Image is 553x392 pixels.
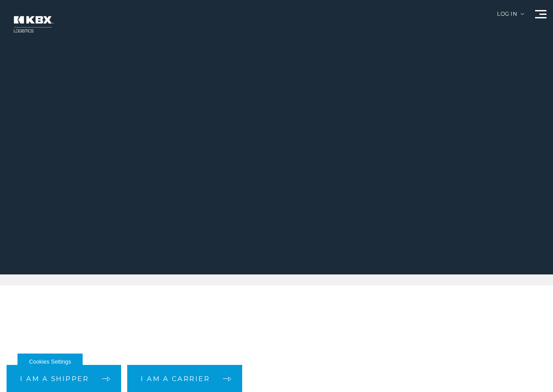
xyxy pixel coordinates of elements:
[509,350,553,392] iframe: Chat Widget
[17,354,83,370] button: Cookies Settings
[20,375,89,382] span: I am a shipper
[141,375,210,382] span: I am a carrier
[521,13,524,15] img: arrow
[7,9,59,40] img: kbx logo
[497,11,524,23] div: Log in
